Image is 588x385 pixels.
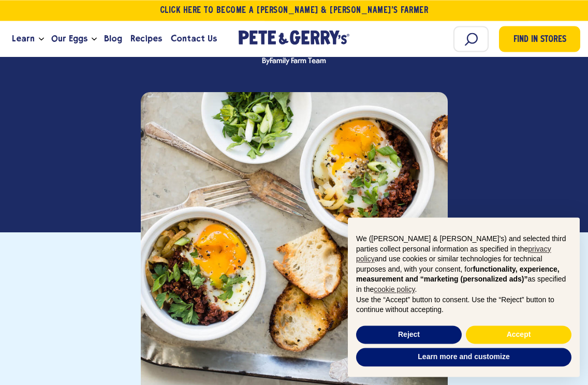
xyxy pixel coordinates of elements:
[270,57,326,65] span: Family Farm Team
[130,32,162,45] span: Recipes
[356,295,571,315] p: Use the “Accept” button to consent. Use the “Reject” button to continue without accepting.
[356,234,571,295] p: We ([PERSON_NAME] & [PERSON_NAME]'s) and selected third parties collect personal information as s...
[51,32,87,45] span: Our Eggs
[8,25,39,53] a: Learn
[513,33,566,47] span: Find in Stores
[171,32,217,45] span: Contact Us
[499,26,580,52] a: Find in Stores
[104,32,122,45] span: Blog
[356,348,571,366] button: Learn more and customize
[92,37,97,41] button: Open the dropdown menu for Our Eggs
[466,325,571,344] button: Accept
[12,32,35,45] span: Learn
[126,25,166,53] a: Recipes
[47,25,92,53] a: Our Eggs
[100,25,126,53] a: Blog
[356,325,462,344] button: Reject
[374,285,415,293] a: cookie policy
[39,37,44,41] button: Open the dropdown menu for Learn
[453,26,489,52] input: Search
[257,57,331,65] span: By
[167,25,221,53] a: Contact Us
